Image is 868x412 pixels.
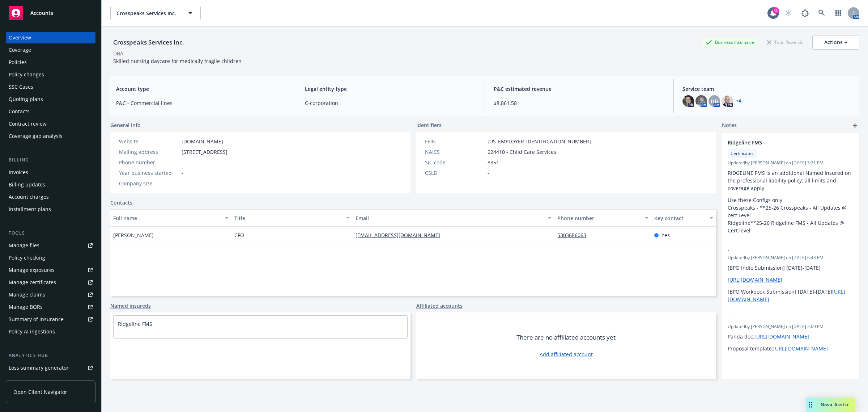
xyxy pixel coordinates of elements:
div: Manage files [9,240,39,251]
span: General info [110,121,141,129]
a: Policy AI ingestions [6,326,95,337]
div: Summary of insurance [9,314,64,325]
div: Billing updates [9,179,45,190]
a: Report a Bug [798,6,812,20]
span: - [728,315,835,322]
a: Contacts [6,106,95,117]
div: NAICS [425,148,485,156]
div: Total Rewards [763,38,807,47]
div: SIC code [425,159,485,166]
span: Ridgeline FMS [728,139,835,146]
span: P&C estimated revenue [494,85,665,93]
span: $8,861.58 [494,99,665,107]
a: Contract review [6,118,95,130]
div: Overview [9,32,31,43]
div: Contract review [9,118,47,130]
div: Actions [824,35,847,49]
a: Manage files [6,240,95,251]
span: - [488,169,489,177]
span: Updated by [PERSON_NAME] on [DATE] 2:00 PM [728,323,854,330]
div: Contacts [9,106,30,117]
div: FEIN [425,138,485,145]
div: Installment plans [9,203,51,215]
button: Full name [110,209,231,227]
p: RIDGELINE FMS is an additional Named Insured on the professional liability policy; all limits and... [728,169,854,192]
a: Policy checking [6,252,95,264]
a: [URL][DOMAIN_NAME] [773,345,828,352]
button: Title [231,209,353,227]
div: Invoices [9,167,28,178]
div: -Updatedby [PERSON_NAME] on [DATE] 2:00 PMPanda doc:[URL][DOMAIN_NAME]Proposal template:[URL][DOM... [722,309,859,358]
span: Certificates [731,150,754,157]
button: Actions [812,35,859,50]
a: +4 [736,99,741,103]
a: Summary of insurance [6,314,95,325]
div: Key contact [654,214,705,222]
span: Account type [116,85,287,93]
div: Policies [9,56,27,68]
a: Quoting plans [6,93,95,105]
a: Named insureds [110,302,151,310]
a: Overview [6,32,95,43]
span: Skilled nursing daycare for medically fragile children [113,58,242,64]
a: add [851,121,859,130]
span: - [728,246,835,253]
span: There are no affiliated accounts yet [516,333,616,342]
div: SSC Cases [9,81,33,93]
a: Manage certificates [6,277,95,288]
span: Nova Assist [821,402,849,408]
p: [BPO Indio Submission] [DATE]-[DATE] [728,264,854,272]
a: SSC Cases [6,81,95,93]
div: Policy changes [9,69,44,80]
div: Manage exposures [9,264,55,276]
a: Switch app [831,6,846,20]
p: Panda doc: [728,333,854,340]
div: Policy checking [9,252,45,264]
a: [EMAIL_ADDRESS][DOMAIN_NAME] [356,232,446,239]
a: Affiliated accounts [416,302,463,310]
span: Service team [682,85,854,93]
span: 8351 [488,159,499,166]
div: 41 [773,7,779,14]
div: Website [119,138,179,145]
img: photo [695,95,707,107]
a: Installment plans [6,203,95,215]
a: Policies [6,56,95,68]
span: 624410 - Child Care Services [488,148,556,156]
div: Drag to move [806,398,815,412]
button: Nova Assist [806,398,855,412]
a: Search [814,6,829,20]
div: CSLB [425,169,485,177]
div: Manage certificates [9,277,56,288]
span: - [182,169,183,177]
span: - [182,180,183,187]
span: [PERSON_NAME] [113,231,154,239]
div: Policy AI ingestions [9,326,55,337]
div: Phone number [119,159,179,166]
a: [URL][DOMAIN_NAME] [754,333,809,340]
div: Ridgeline FMSCertificatesUpdatedby [PERSON_NAME] on [DATE] 5:21 PMRIDGELINE FMS is an additional ... [722,133,859,240]
div: Title [234,214,342,222]
div: Tools [6,230,95,237]
img: photo [722,95,733,107]
span: Manage exposures [6,264,95,276]
a: [URL][DOMAIN_NAME] [728,276,782,283]
div: Business Insurance [702,38,758,47]
div: -Updatedby [PERSON_NAME] on [DATE] 6:43 PM[BPO Indio Submission] [DATE]-[DATE][URL][DOMAIN_NAME][... [722,240,859,309]
a: Add affiliated account [540,350,593,358]
a: Manage BORs [6,301,95,313]
span: Updated by [PERSON_NAME] on [DATE] 5:21 PM [728,160,854,166]
div: Full name [113,214,221,222]
div: Manage claims [9,289,45,300]
span: Updated by [PERSON_NAME] on [DATE] 6:43 PM [728,255,854,261]
div: Loss summary generator [9,362,69,374]
button: Key contact [651,209,716,227]
span: HB [711,97,718,105]
div: Quoting plans [9,93,43,105]
button: Email [353,209,554,227]
div: Coverage gap analysis [9,130,63,142]
a: Coverage gap analysis [6,130,95,142]
a: Policy changes [6,69,95,80]
span: Yes [661,231,670,239]
div: Analytics hub [6,352,95,359]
